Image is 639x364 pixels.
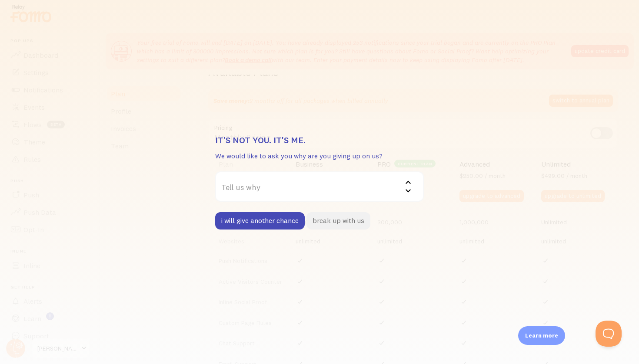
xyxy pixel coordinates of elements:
[525,331,558,340] p: Learn more
[215,171,424,202] label: Tell us why
[215,212,305,230] button: i will give another chance
[215,151,424,161] p: We would like to ask you why are you giving up on us?
[215,134,424,146] h3: It's not you. It's me.
[596,321,622,347] iframe: Help Scout Beacon - Open
[518,326,565,345] div: Learn more
[306,212,370,230] button: break up with us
